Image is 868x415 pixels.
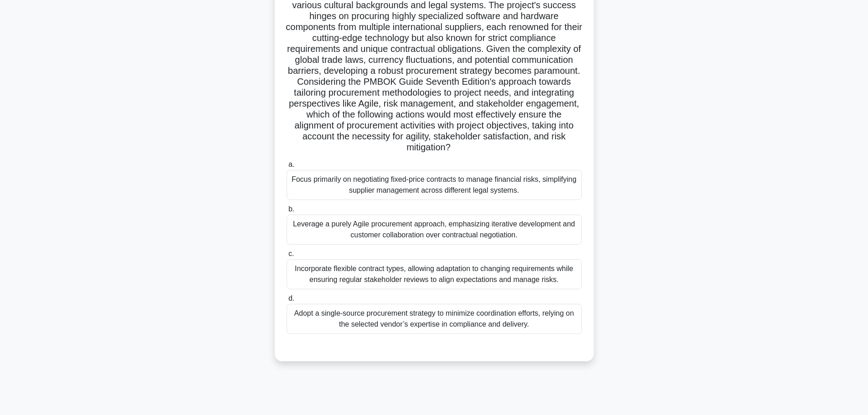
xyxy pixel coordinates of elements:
[288,160,294,168] span: a.
[287,259,582,289] div: Incorporate flexible contract types, allowing adaptation to changing requirements while ensuring ...
[287,170,582,200] div: Focus primarily on negotiating fixed-price contracts to manage financial risks, simplifying suppl...
[287,215,582,245] div: Leverage a purely Agile procurement approach, emphasizing iterative development and customer coll...
[288,294,294,302] span: d.
[287,304,582,334] div: Adopt a single-source procurement strategy to minimize coordination efforts, relying on the selec...
[288,250,294,257] span: c.
[288,205,294,213] span: b.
